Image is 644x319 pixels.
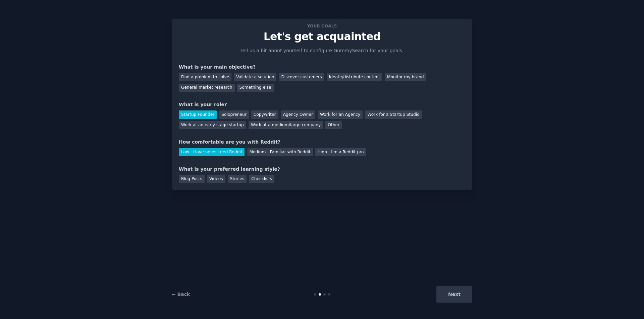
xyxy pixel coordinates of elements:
[279,73,324,81] div: Discover customers
[306,22,338,29] span: Your goals
[179,121,246,130] div: Work at an early stage startup
[179,101,465,108] div: What is your role?
[179,64,465,71] div: What is your main objective?
[228,175,247,183] div: Stories
[179,148,245,156] div: Low - Have never tried Reddit
[327,73,382,81] div: Ideate/distribute content
[318,110,363,119] div: Work for an Agency
[172,292,190,297] a: ← Back
[281,110,315,119] div: Agency Owner
[219,110,249,119] div: Solopreneur
[315,148,366,156] div: High - I'm a Reddit pro
[234,73,276,81] div: Validate a solution
[237,47,407,54] p: Tell us a bit about yourself to configure GummySearch for your goals.
[179,139,465,146] div: How comfortable are you with Reddit?
[207,175,225,183] div: Videos
[325,121,342,130] div: Other
[237,84,274,92] div: Something else
[179,166,465,173] div: What is your preferred learning style?
[179,84,235,92] div: General market research
[251,110,278,119] div: Copywriter
[179,31,465,43] p: Let's get acquainted
[247,148,313,156] div: Medium - Familiar with Reddit
[179,73,231,81] div: Find a problem to solve
[365,110,422,119] div: Work for a Startup Studio
[249,121,323,130] div: Work at a medium/large company
[179,175,205,183] div: Blog Posts
[249,175,274,183] div: Checklists
[385,73,426,81] div: Monitor my brand
[179,110,217,119] div: Startup Founder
